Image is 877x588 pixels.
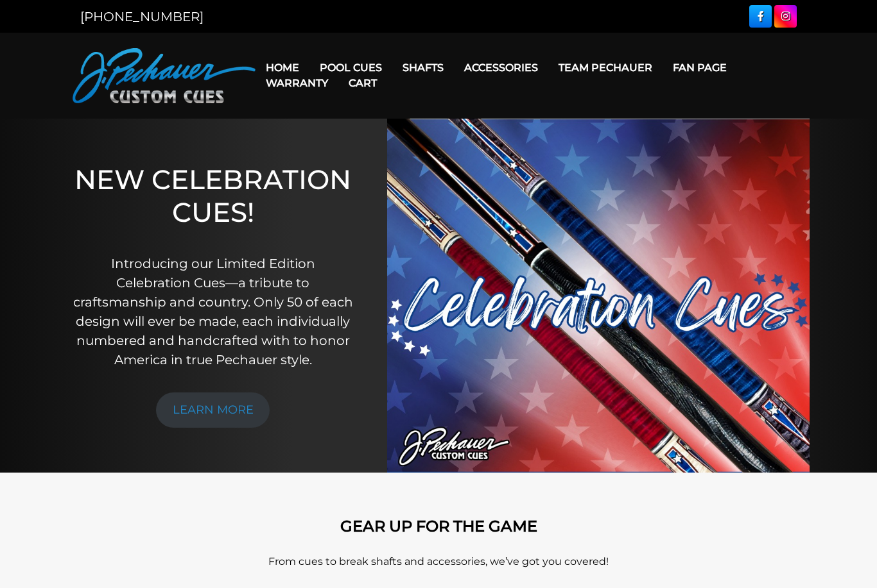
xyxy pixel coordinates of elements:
h1: NEW CELEBRATION CUES! [72,164,353,236]
a: Shafts [392,51,454,84]
a: Fan Page [663,51,737,84]
a: Team Pechauer [548,51,663,84]
a: Warranty [256,67,338,99]
p: From cues to break shafts and accessories, we’ve got you covered! [73,554,804,569]
a: Accessories [454,51,548,84]
p: Introducing our Limited Edition Celebration Cues—a tribute to craftsmanship and country. Only 50 ... [72,254,353,369]
a: Pool Cues [309,51,392,84]
a: Home [256,51,309,84]
img: Pechauer Custom Cues [73,48,256,103]
a: LEARN MORE [156,392,270,428]
a: Cart [338,67,387,99]
a: [PHONE_NUMBER] [80,9,204,24]
strong: GEAR UP FOR THE GAME [340,517,537,535]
